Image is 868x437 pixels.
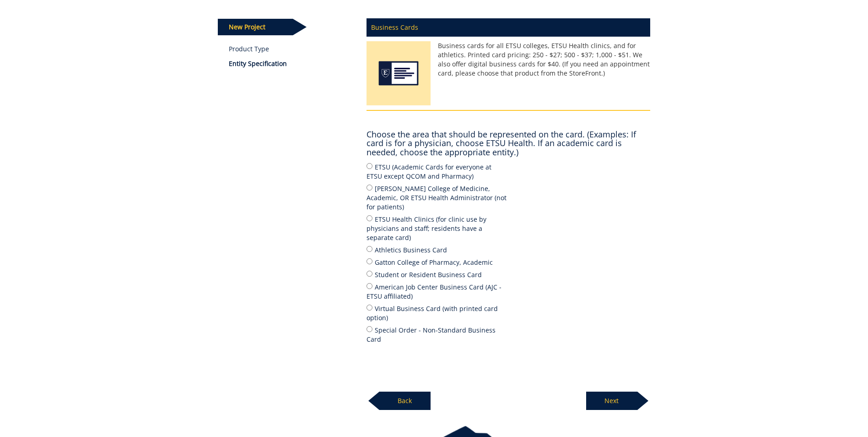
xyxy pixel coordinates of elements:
[367,41,650,78] p: Business cards for all ETSU colleges, ETSU Health clinics, and for athletics. Printed card pricin...
[367,185,372,191] input: [PERSON_NAME] College of Medicine, Academic, OR ETSU Health Administrator (not for patients)
[367,245,508,255] label: Athletics Business Card
[367,41,431,110] img: Business Cards
[367,258,372,264] input: Gatton College of Pharmacy, Academic
[367,18,650,37] p: Business Cards
[367,271,372,277] input: Student or Resident Business Card
[367,163,372,169] input: ETSU (Academic Cards for everyone at ETSU except QCOM and Pharmacy)
[367,162,508,181] label: ETSU (Academic Cards for everyone at ETSU except QCOM and Pharmacy)
[367,215,372,221] input: ETSU Health Clinics (for clinic use by physicians and staff; residents have a separate card)
[367,326,372,332] input: Special Order - Non-Standard Business Card
[367,282,508,301] label: American Job Center Business Card (AJC - ETSU affiliated)
[586,392,637,410] p: Next
[367,325,508,344] label: Special Order - Non-Standard Business Card
[367,283,372,289] input: American Job Center Business Card (AJC - ETSU affiliated)
[367,303,508,322] label: Virtual Business Card (with printed card option)
[367,305,372,311] input: Virtual Business Card (with printed card option)
[379,392,431,410] p: Back
[367,183,508,212] label: [PERSON_NAME] College of Medicine, Academic, OR ETSU Health Administrator (not for patients)
[229,59,353,68] p: Entity Specification
[367,214,508,242] label: ETSU Health Clinics (for clinic use by physicians and staff; residents have a separate card)
[367,257,508,267] label: Gatton College of Pharmacy, Academic
[367,269,508,279] label: Student or Resident Business Card
[218,19,293,35] p: New Project
[367,130,650,157] h4: Choose the area that should be represented on the card. (Examples: If card is for a physician, ch...
[229,44,353,54] a: Product Type
[367,246,372,252] input: Athletics Business Card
